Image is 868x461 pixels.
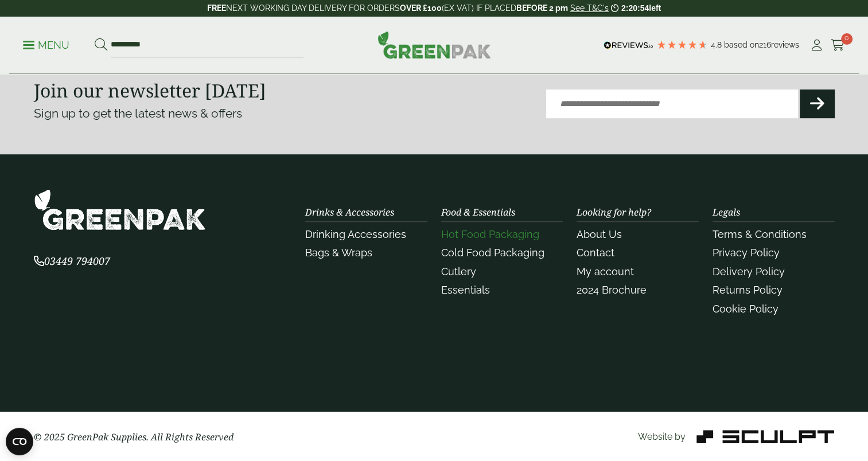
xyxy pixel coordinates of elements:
strong: OVER £100 [400,3,442,13]
a: Hot Food Packaging [441,228,539,240]
a: Essentials [441,284,490,296]
a: Bags & Wraps [305,247,372,259]
a: Privacy Policy [713,247,780,259]
a: Terms & Conditions [713,228,807,240]
span: reviews [771,40,799,49]
img: REVIEWS.io [604,41,653,49]
a: Cutlery [441,265,476,278]
a: Returns Policy [713,284,783,296]
span: 0 [841,33,853,45]
a: 2024 Brochure [577,284,647,296]
span: 03449 794007 [34,254,110,268]
strong: FREE [207,3,226,13]
a: My account [577,265,634,278]
p: Sign up to get the latest news & offers [34,104,394,123]
span: Based on [724,40,759,49]
a: Drinking Accessories [305,228,406,240]
a: Menu [23,38,69,50]
span: 216 [759,40,771,49]
a: About Us [577,228,622,240]
span: Website by [637,431,685,442]
a: 0 [831,37,845,54]
strong: BEFORE 2 pm [516,3,568,13]
a: Delivery Policy [713,265,785,278]
button: Open CMP widget [6,428,33,455]
a: Cold Food Packaging [441,247,544,259]
img: Sculpt [696,430,834,443]
img: GreenPak Supplies [34,189,206,230]
a: Cookie Policy [713,303,779,315]
span: 2:20:54 [621,3,649,13]
span: left [649,3,661,13]
span: 4.8 [711,40,724,49]
i: Cart [831,40,845,51]
a: Contact [577,247,614,259]
strong: Join our newsletter [DATE] [34,78,266,103]
p: © 2025 GreenPak Supplies. All Rights Reserved [34,430,291,444]
img: GreenPak Supplies [377,31,491,58]
a: 03449 794007 [34,256,110,267]
div: 4.79 Stars [656,40,708,50]
a: See T&C's [570,3,609,13]
p: Menu [23,38,69,52]
i: My Account [809,40,824,51]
